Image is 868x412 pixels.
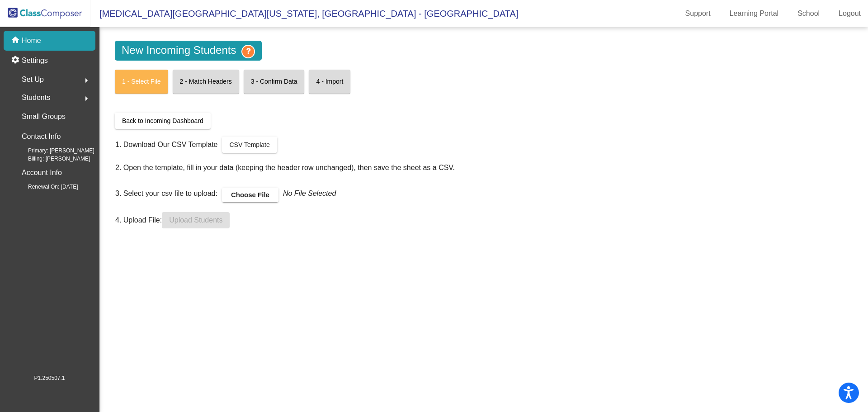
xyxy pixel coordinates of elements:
[22,130,61,143] p: Contact Info
[22,55,48,66] p: Settings
[14,147,94,155] span: Primary: [PERSON_NAME]
[283,183,336,200] h4: No File Selected
[678,6,718,21] a: Support
[11,35,22,46] mat-icon: home
[309,70,350,94] mat-card: 4 - Import
[22,166,62,179] p: Account Info
[14,183,78,191] span: Renewal On: [DATE]
[81,75,92,86] mat-icon: arrow_right
[22,91,50,104] span: Students
[22,35,41,46] p: Home
[122,117,203,124] span: Back to Incoming Dashboard
[162,212,230,228] button: Upload Students
[173,70,239,94] mat-card: 2 - Match Headers
[22,73,44,86] span: Set Up
[22,110,66,123] p: Small Groups
[90,6,518,21] span: [MEDICAL_DATA][GEOGRAPHIC_DATA][US_STATE], [GEOGRAPHIC_DATA] - [GEOGRAPHIC_DATA]
[222,188,278,202] label: Choose File
[115,70,168,94] mat-card: 1 - Select File
[81,93,92,104] mat-icon: arrow_right
[722,6,786,21] a: Learning Portal
[115,139,217,150] span: 1. Download Our CSV Template
[244,70,305,94] mat-card: 3 - Confirm Data
[115,164,455,171] span: 2. Open the template, fill in your data (keeping the header row unchanged), then save the sheet a...
[831,6,868,21] a: Logout
[115,41,262,61] span: New Incoming Students
[790,6,827,21] a: School
[115,183,217,200] span: 3. Select your csv file to upload:
[115,212,162,224] span: 4. Upload File:
[229,141,269,148] span: CSV Template
[14,155,90,163] span: Billing: [PERSON_NAME]
[169,216,222,224] span: Upload Students
[115,113,211,129] button: Back to Incoming Dashboard
[222,137,277,153] a: CSV Template
[11,55,22,66] mat-icon: settings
